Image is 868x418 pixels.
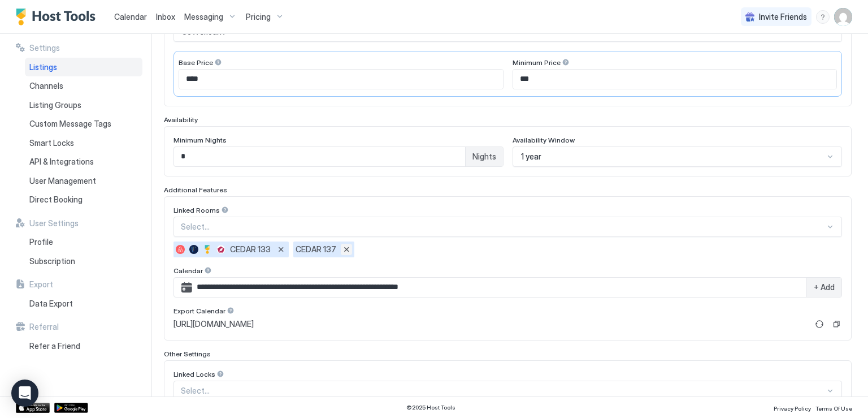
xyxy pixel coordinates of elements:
[173,266,203,275] span: Calendar
[29,322,59,332] span: Referral
[29,138,74,148] span: Smart Locks
[759,12,807,22] span: Invite Friends
[25,58,142,77] a: Listings
[246,12,271,22] span: Pricing
[174,147,465,166] input: Input Field
[815,402,852,413] a: Terms Of Use
[25,96,142,115] a: Listing Groups
[173,370,215,378] span: Linked Locks
[156,11,175,23] a: Inbox
[29,218,79,229] span: User Settings
[164,186,227,194] span: Additional Features
[114,11,147,23] a: Calendar
[29,195,83,205] span: Direct Booking
[29,176,96,186] span: User Management
[173,319,254,329] span: [URL][DOMAIN_NAME]
[114,12,147,21] span: Calendar
[16,403,50,413] a: App Store
[29,279,53,290] span: Export
[29,157,94,167] span: API & Integrations
[179,70,503,89] input: Input Field
[173,136,227,144] span: Minimum Nights
[25,171,142,191] a: User Management
[831,318,842,330] button: Copy
[54,403,88,413] a: Google Play Store
[513,70,837,89] input: Input Field
[813,317,826,331] button: Refresh
[406,404,455,411] span: © 2025 Host Tools
[173,206,220,214] span: Linked Rooms
[230,244,271,255] span: CEDAR 133
[173,307,225,315] span: Export Calendar
[16,8,101,25] a: Host Tools Logo
[164,115,198,124] span: Availability
[25,294,142,313] a: Data Export
[341,244,352,255] button: Remove
[275,244,287,255] button: Remove
[521,152,541,162] span: 1 year
[816,10,830,24] div: menu
[25,337,142,356] a: Refer a Friend
[25,152,142,171] a: API & Integrations
[179,58,213,67] span: Base Price
[513,58,561,67] span: Minimum Price
[834,8,852,26] div: User profile
[25,76,142,96] a: Channels
[472,152,496,162] span: Nights
[29,341,80,351] span: Refer a Friend
[29,237,53,247] span: Profile
[25,232,142,252] a: Profile
[513,136,575,144] span: Availability Window
[815,405,852,412] span: Terms Of Use
[29,119,111,129] span: Custom Message Tags
[173,319,808,329] a: [URL][DOMAIN_NAME]
[25,190,142,209] a: Direct Booking
[29,62,57,72] span: Listings
[774,402,811,413] a: Privacy Policy
[29,256,75,266] span: Subscription
[184,12,223,22] span: Messaging
[192,278,806,297] input: Input Field
[11,380,38,407] div: Open Intercom Messenger
[29,299,73,309] span: Data Export
[29,100,81,110] span: Listing Groups
[25,133,142,153] a: Smart Locks
[25,114,142,133] a: Custom Message Tags
[25,252,142,271] a: Subscription
[164,350,211,358] span: Other Settings
[29,81,63,91] span: Channels
[814,282,835,292] span: + Add
[296,244,336,255] span: CEDAR 137
[774,405,811,412] span: Privacy Policy
[156,12,175,21] span: Inbox
[29,43,60,53] span: Settings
